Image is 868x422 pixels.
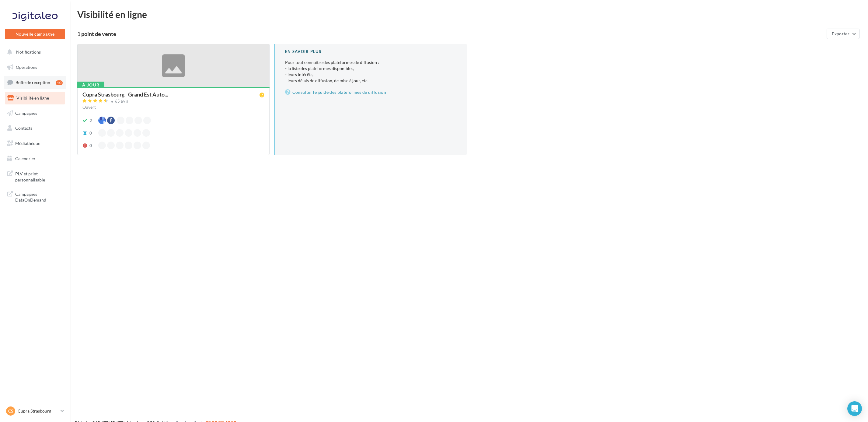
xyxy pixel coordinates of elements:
[89,142,92,149] div: 0
[5,405,65,417] a: CS Cupra Strasbourg
[16,49,41,55] span: Notifications
[15,170,63,183] span: PLV et print personnalisable
[15,156,36,161] span: Calendrier
[4,92,66,104] a: Visibilité en ligne
[56,80,63,85] div: 10
[285,49,457,55] div: En savoir plus
[4,188,66,206] a: Campagnes DataOnDemand
[4,107,66,120] a: Campagnes
[77,31,824,37] div: 1 point de vente
[4,122,66,135] a: Contacts
[4,152,66,165] a: Calendrier
[16,95,49,100] span: Visibilité en ligne
[15,141,40,146] span: Médiathèque
[285,89,457,96] a: Consulter le guide des plateformes de diffusion
[77,10,861,19] div: Visibilité en ligne
[16,80,50,85] span: Boîte de réception
[77,82,104,88] div: À jour
[285,65,457,72] li: - la liste des plateformes disponibles,
[285,78,457,84] li: - leurs délais de diffusion, de mise à jour, etc.
[15,110,37,115] span: Campagnes
[4,46,64,58] button: Notifications
[285,72,457,78] li: - leurs intérêts,
[8,408,13,414] span: CS
[115,99,128,103] div: 65 avis
[827,29,859,39] button: Exporter
[832,31,849,36] span: Exporter
[82,92,168,97] span: Cupra Strasbourg - Grand Est Auto...
[5,29,65,39] button: Nouvelle campagne
[15,190,63,203] span: Campagnes DataOnDemand
[4,76,66,89] a: Boîte de réception10
[4,137,66,150] a: Médiathèque
[15,125,32,131] span: Contacts
[4,61,66,74] a: Opérations
[89,130,92,136] div: 0
[285,59,457,84] p: Pour tout connaître des plateformes de diffusion :
[16,65,37,70] span: Opérations
[847,401,862,416] div: Open Intercom Messenger
[82,98,264,105] a: 65 avis
[4,167,66,185] a: PLV et print personnalisable
[18,408,58,414] p: Cupra Strasbourg
[82,104,96,110] span: Ouvert
[89,118,92,124] div: 2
